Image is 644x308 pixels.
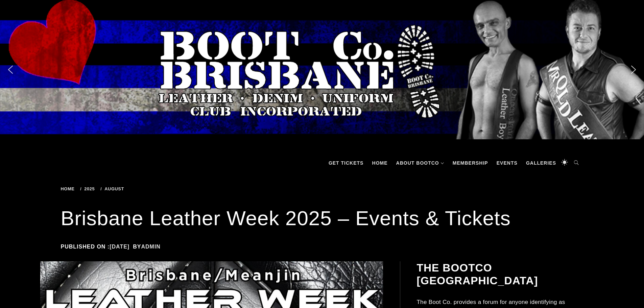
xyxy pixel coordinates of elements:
img: previous arrow [5,64,16,75]
a: Galleries [523,153,559,173]
div: Breadcrumbs [61,187,261,191]
img: next arrow [628,64,639,75]
a: Home [369,153,391,173]
a: GET TICKETS [325,153,367,173]
a: [DATE] [110,244,129,250]
a: Events [493,153,521,173]
a: admin [141,244,160,250]
a: Home [61,186,77,191]
span: Published on : [61,244,133,250]
a: 2025 [80,186,97,191]
a: August [100,186,126,191]
span: by [133,244,164,250]
a: About BootCo [393,153,448,173]
h1: Brisbane Leather Week 2025 – Events & Tickets [61,205,583,232]
a: Membership [449,153,492,173]
h2: The BootCo [GEOGRAPHIC_DATA] [416,261,582,287]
